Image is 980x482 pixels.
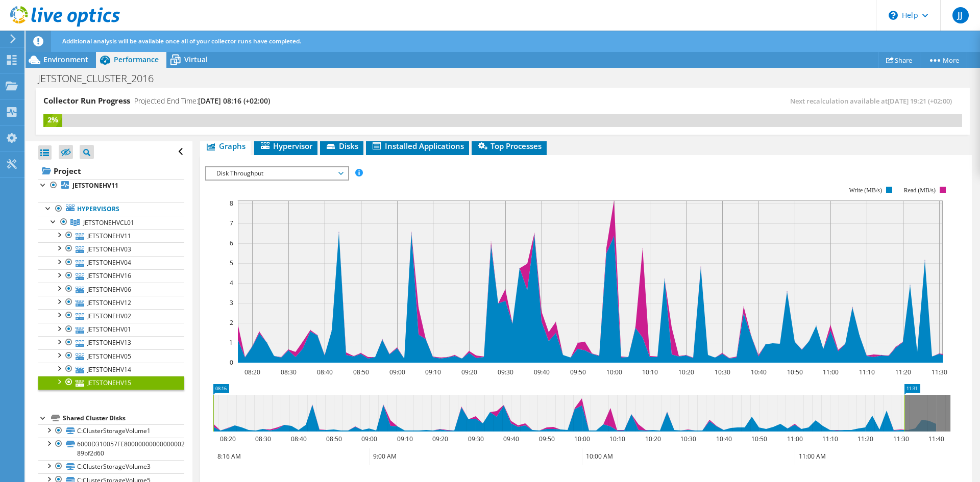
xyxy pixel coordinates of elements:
div: Shared Cluster Disks [63,412,184,424]
a: JETSTONEHV05 [38,349,184,363]
text: 09:10 [397,435,413,443]
a: JETSTONEHV14 [38,363,184,376]
text: 11:10 [822,435,838,443]
span: Environment [43,55,88,64]
svg: \n [889,11,898,20]
text: 10:50 [787,368,803,376]
text: 09:10 [425,368,441,376]
text: 10:30 [715,368,730,376]
text: 10:20 [645,435,661,443]
text: 10:00 [606,368,622,376]
text: 09:20 [461,368,477,376]
text: Read (MB/s) [904,187,936,194]
text: 10:10 [642,368,658,376]
span: Installed Applications [371,141,464,151]
text: 08:30 [281,368,297,376]
a: JETSTONEHV11 [38,179,184,192]
text: 4 [230,278,233,287]
text: 08:40 [317,368,333,376]
span: Virtual [184,55,208,64]
b: JETSTONEHV11 [72,181,118,190]
text: Write (MB/s) [849,187,883,194]
text: 5 [230,259,233,267]
text: 08:50 [353,368,369,376]
text: 09:50 [570,368,586,376]
span: JJ [952,7,969,23]
text: 08:20 [244,368,260,376]
a: JETSTONEHV06 [38,283,184,296]
h1: JETSTONE_CLUSTER_2016 [33,73,169,84]
span: Performance [114,55,159,64]
text: 09:30 [468,435,484,443]
span: Graphs [205,141,246,151]
text: 11:30 [932,368,947,376]
a: JETSTONEHVCL01 [38,216,184,229]
text: 11:20 [857,435,873,443]
text: 11:00 [787,435,803,443]
text: 3 [230,298,233,307]
span: Disks [325,141,358,151]
text: 8 [230,199,233,208]
text: 09:50 [539,435,555,443]
text: 11:40 [928,435,944,443]
a: JETSTONEHV02 [38,309,184,322]
text: 10:50 [751,435,767,443]
a: JETSTONEHV13 [38,336,184,349]
text: 08:50 [326,435,342,443]
h4: Projected End Time: [134,95,270,107]
text: 09:40 [534,368,550,376]
text: 0 [230,358,233,367]
text: 2 [230,318,233,327]
a: More [920,52,967,68]
span: Hypervisor [259,141,312,151]
span: JETSTONEHVCL01 [83,218,134,227]
a: JETSTONEHV16 [38,269,184,283]
text: 09:40 [503,435,519,443]
text: 7 [230,219,233,227]
text: 10:40 [716,435,732,443]
div: 2% [43,114,62,125]
a: JETSTONEHV11 [38,229,184,242]
a: JETSTONEHV04 [38,256,184,269]
text: 10:10 [609,435,625,443]
text: 09:00 [389,368,405,376]
text: 10:20 [678,368,694,376]
text: 11:20 [895,368,911,376]
a: JETSTONEHV03 [38,242,184,256]
a: Hypervisors [38,202,184,216]
text: 11:00 [823,368,839,376]
text: 10:40 [751,368,767,376]
a: 6000D310057FE8000000000000000278-89bf2d60 [38,438,184,460]
text: 09:30 [498,368,513,376]
text: 08:20 [220,435,236,443]
a: JETSTONEHV01 [38,323,184,336]
span: [DATE] 19:21 (+02:00) [888,96,952,106]
text: 10:30 [680,435,696,443]
span: [DATE] 08:16 (+02:00) [198,96,270,106]
text: 08:40 [291,435,307,443]
text: 09:20 [432,435,448,443]
text: 08:30 [255,435,271,443]
text: 09:00 [361,435,377,443]
span: Additional analysis will be available once all of your collector runs have completed. [62,37,301,45]
text: 11:10 [859,368,875,376]
text: 10:00 [574,435,590,443]
text: 6 [230,239,233,247]
span: Next recalculation available at [790,96,957,106]
text: 11:30 [893,435,909,443]
span: Top Processes [477,141,542,151]
a: C:ClusterStorageVolume1 [38,424,184,438]
a: JETSTONEHV12 [38,296,184,309]
a: JETSTONEHV15 [38,376,184,389]
a: C:ClusterStorageVolume3 [38,460,184,473]
a: Share [878,52,920,68]
text: 1 [229,338,233,347]
a: Project [38,163,184,179]
span: Disk Throughput [211,167,342,180]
